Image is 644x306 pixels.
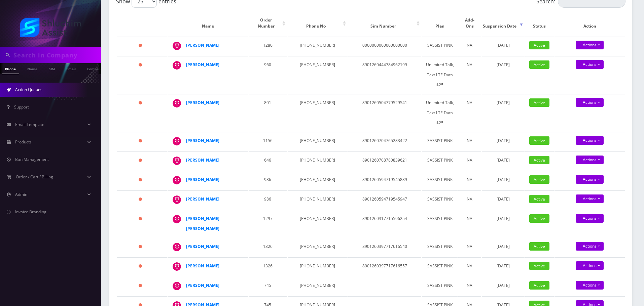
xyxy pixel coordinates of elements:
span: Admin [15,191,27,197]
span: Active [529,214,549,223]
td: [DATE] [482,37,525,55]
td: SASSIST PINK [422,257,457,276]
a: [PERSON_NAME] [186,62,219,68]
div: NA [462,214,478,224]
td: [DATE] [482,190,525,209]
td: 8901260594719545947 [348,190,422,209]
div: NA [462,175,478,185]
td: SASSIST PINK [422,151,457,170]
span: Support [14,104,29,110]
td: 1280 [249,37,287,55]
div: NA [462,60,478,70]
td: 986 [249,171,287,190]
span: Active [529,156,549,164]
a: [PERSON_NAME] [186,157,219,163]
td: [PHONE_NUMBER] [288,132,348,151]
td: 745 [249,277,287,296]
td: [DATE] [482,277,525,296]
td: SASSIST PINK [422,37,457,55]
td: [DATE] [482,56,525,93]
span: Email Template [15,122,44,127]
a: [PERSON_NAME] [186,244,219,249]
a: [PERSON_NAME] [186,42,219,48]
td: [PHONE_NUMBER] [288,37,348,55]
td: [DATE] [482,132,525,151]
a: [PERSON_NAME] [186,138,219,143]
a: Actions [576,156,604,164]
th: Status [525,10,554,36]
div: NA [462,261,478,271]
a: Actions [576,281,604,290]
span: Active [529,60,549,69]
td: 8901260594719545889 [348,171,422,190]
td: Unlimited Talk, Text LTE Data $25 [422,56,457,93]
a: Actions [576,60,604,69]
td: [DATE] [482,257,525,276]
a: Actions [576,41,604,49]
a: Actions [576,242,604,251]
span: Active [529,281,549,290]
a: [PERSON_NAME] [186,177,219,182]
a: Actions [576,214,604,223]
td: [PHONE_NUMBER] [288,190,348,209]
td: [PHONE_NUMBER] [288,151,348,170]
span: Ban Management [15,157,49,162]
span: Order / Cart / Billing [16,174,53,180]
a: [PERSON_NAME] [186,282,219,288]
td: 646 [249,151,287,170]
td: Unlimited Talk, Text LTE Data $25 [422,94,457,131]
td: SASSIST PINK [422,238,457,257]
th: Name [168,10,248,36]
td: 960 [249,56,287,93]
a: Actions [576,175,604,184]
td: [PHONE_NUMBER] [288,257,348,276]
strong: [PERSON_NAME] [PERSON_NAME] [186,216,219,231]
span: Action Queues [15,87,42,92]
a: [PERSON_NAME] [186,196,219,202]
span: Active [529,41,549,49]
td: SASSIST PINK [422,132,457,151]
th: Plan [422,10,457,36]
th: Sim Number: activate to sort column ascending [348,10,422,36]
a: Actions [576,98,604,107]
span: Products [15,139,32,145]
td: 8901260708780839621 [348,151,422,170]
td: 8901260397717616540 [348,238,422,257]
td: [PHONE_NUMBER] [288,171,348,190]
div: NA [462,280,478,291]
div: NA [462,98,478,108]
td: 801 [249,94,287,131]
span: Active [529,195,549,203]
td: 8901260704765283422 [348,132,422,151]
span: Active [529,136,549,145]
td: [DATE] [482,171,525,190]
span: Active [529,98,549,107]
td: SASSIST PINK [422,210,457,237]
div: NA [462,155,478,165]
td: SASSIST PINK [422,190,457,209]
td: 1326 [249,257,287,276]
td: [DATE] [482,151,525,170]
a: SIM [45,63,58,74]
th: Suspension Date [482,10,525,36]
a: Actions [576,261,604,270]
td: 0000000000000000000 [348,37,422,55]
a: [PERSON_NAME] [186,100,219,105]
td: SASSIST PINK [422,277,457,296]
a: Phone [2,63,19,74]
td: SASSIST PINK [422,171,457,190]
span: Active [529,242,549,251]
div: NA [462,194,478,204]
td: 8901260444784962199 [348,56,422,93]
span: Invoice Branding [15,209,46,215]
img: Shluchim Assist [20,18,81,37]
strong: [PERSON_NAME] [186,263,219,269]
td: 986 [249,190,287,209]
div: NA [462,136,478,146]
td: 8901260397717616557 [348,257,422,276]
td: [DATE] [482,238,525,257]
